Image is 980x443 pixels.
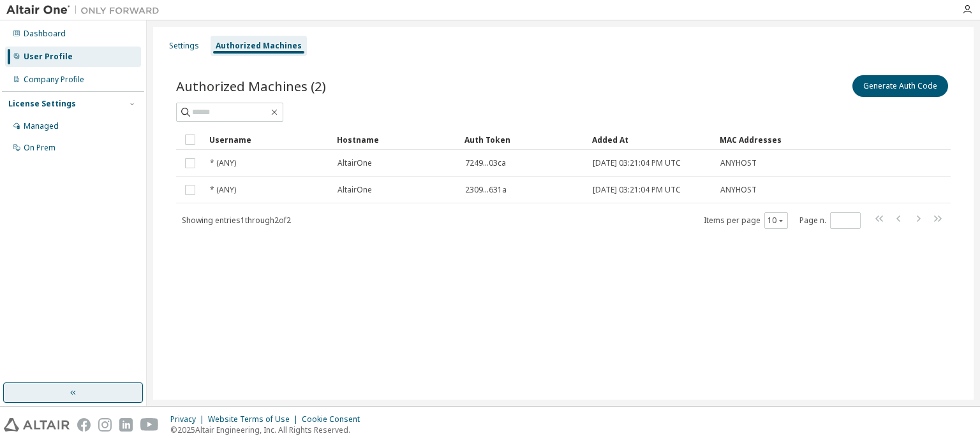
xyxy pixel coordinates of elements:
[210,158,236,168] span: * (ANY)
[720,129,817,150] div: MAC Addresses
[24,52,73,62] div: User Profile
[169,41,199,51] div: Settings
[8,99,76,109] div: License Settings
[210,185,236,195] span: * (ANY)
[720,158,757,168] span: ANYHOST
[77,418,91,432] img: facebook.svg
[338,185,372,195] span: AltairOne
[170,414,208,425] div: Privacy
[799,212,861,229] span: Page n.
[24,143,56,153] div: On Prem
[216,41,302,51] div: Authorized Machines
[182,215,291,226] span: Showing entries 1 through 2 of 2
[24,75,84,85] div: Company Profile
[176,77,326,95] span: Authorized Machines (2)
[337,129,454,150] div: Hostname
[98,418,112,432] img: instagram.svg
[720,185,757,195] span: ANYHOST
[24,121,59,131] div: Managed
[119,418,133,432] img: linkedin.svg
[302,414,367,425] div: Cookie Consent
[852,75,948,97] button: Generate Auth Code
[465,158,506,168] span: 7249...03ca
[170,425,367,435] p: © 2025 Altair Engineering, Inc. All Rights Reserved.
[6,4,166,17] img: Altair One
[593,158,681,168] span: [DATE] 03:21:04 PM UTC
[593,185,681,195] span: [DATE] 03:21:04 PM UTC
[24,29,66,39] div: Dashboard
[592,129,709,150] div: Added At
[768,215,785,226] button: 10
[465,185,507,195] span: 2309...631a
[140,418,159,432] img: youtube.svg
[208,414,302,425] div: Website Terms of Use
[464,129,582,150] div: Auth Token
[704,212,788,229] span: Items per page
[209,129,327,150] div: Username
[338,158,372,168] span: AltairOne
[4,418,70,432] img: altair_logo.svg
